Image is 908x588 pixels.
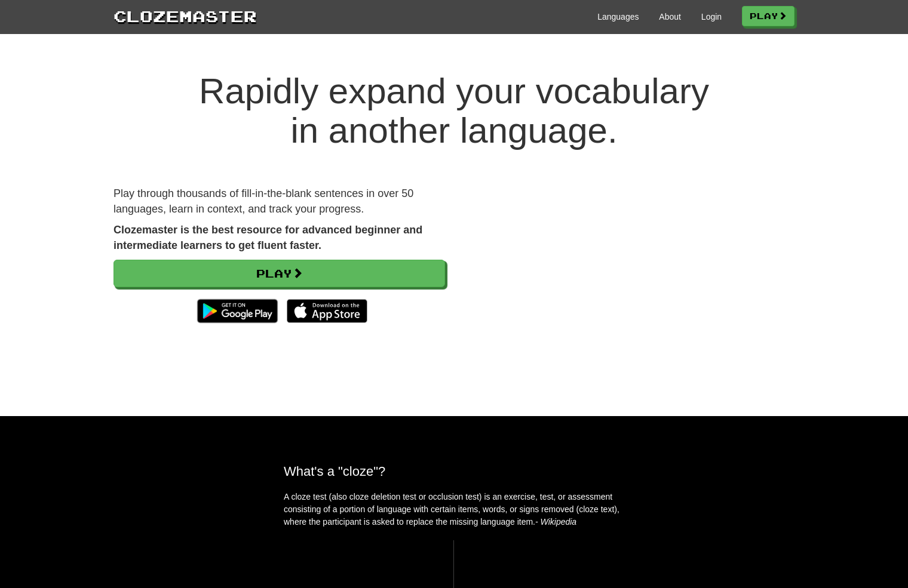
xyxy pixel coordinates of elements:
p: Play through thousands of fill-in-the-blank sentences in over 50 languages, learn in context, and... [113,186,445,217]
a: Play [113,260,445,287]
a: Play [742,6,794,26]
img: Download_on_the_App_Store_Badge_US-UK_135x40-25178aeef6eb6b83b96f5f2d004eda3bffbb37122de64afbaef7... [287,299,367,323]
strong: Clozemaster is the best resource for advanced beginner and intermediate learners to get fluent fa... [113,224,422,251]
a: Clozemaster [113,5,257,27]
img: Get it on Google Play [191,293,284,329]
a: Languages [597,11,639,23]
h2: What's a "cloze"? [284,464,624,479]
p: A cloze test (also cloze deletion test or occlusion test) is an exercise, test, or assessment con... [284,491,624,528]
a: About [659,11,681,23]
em: - Wikipedia [535,517,576,527]
a: Login [701,11,722,23]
